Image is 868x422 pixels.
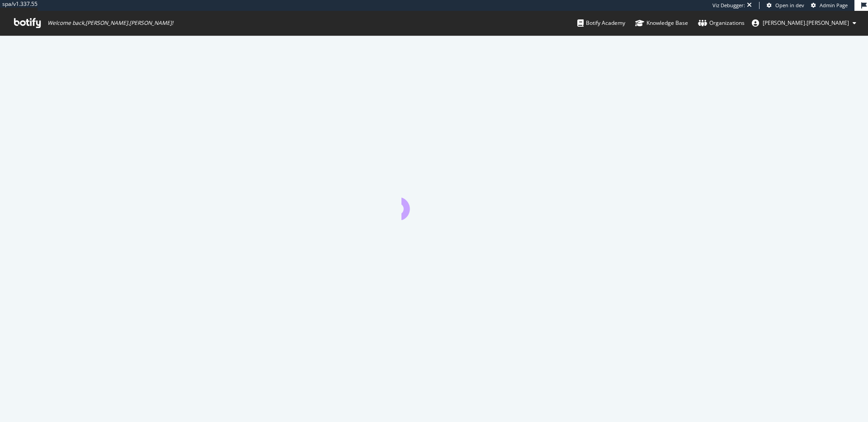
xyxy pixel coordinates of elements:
[47,19,173,27] span: Welcome back, [PERSON_NAME].[PERSON_NAME] !
[820,2,848,9] span: Admin Page
[712,2,745,9] div: Viz Debugger:
[763,19,849,27] span: nathan.mcginnis
[775,2,804,9] span: Open in dev
[577,11,625,35] a: Botify Academy
[698,11,745,35] a: Organizations
[698,19,745,28] div: Organizations
[745,16,863,30] button: [PERSON_NAME].[PERSON_NAME]
[577,19,625,28] div: Botify Academy
[767,2,804,9] a: Open in dev
[635,19,688,28] div: Knowledge Base
[811,2,848,9] a: Admin Page
[635,11,688,35] a: Knowledge Base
